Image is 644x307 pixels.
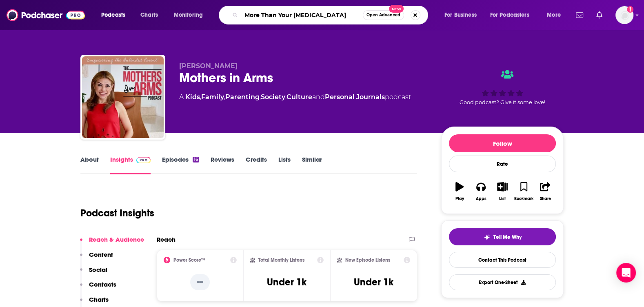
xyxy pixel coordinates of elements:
button: Follow [449,134,556,152]
div: Good podcast? Give it some love! [441,62,564,113]
a: Lists [278,156,291,174]
img: Mothers in Arms [82,56,164,138]
button: Show profile menu [615,6,633,24]
span: More [547,9,561,21]
div: List [499,196,506,201]
a: Contact This Podcast [449,252,556,268]
a: Family [201,93,224,101]
input: Search podcasts, credits, & more... [241,9,363,22]
a: Personal Journals [325,93,385,101]
img: tell me why sparkle [484,234,490,240]
h3: Under 1k [267,276,306,288]
button: Open AdvancedNew [363,10,404,20]
div: Search podcasts, credits, & more... [227,6,436,24]
span: Tell Me Why [493,234,522,240]
span: , [260,93,261,101]
p: -- [190,274,210,290]
span: Good podcast? Give it some love! [460,99,545,105]
span: Open Advanced [366,13,400,17]
button: tell me why sparkleTell Me Why [449,228,556,245]
a: Credits [246,156,267,174]
img: Podchaser - Follow, Share and Rate Podcasts [7,7,85,23]
h2: Power Score™ [173,257,205,263]
h1: Podcast Insights [80,207,154,219]
span: , [285,93,286,101]
div: 16 [193,157,199,162]
button: Content [80,251,113,266]
p: Charts [89,296,109,303]
div: A podcast [179,92,411,102]
button: Reach & Audience [80,236,144,251]
a: Reviews [211,156,234,174]
div: Apps [476,196,486,201]
a: Society [261,93,285,101]
p: Content [89,251,113,258]
span: Charts [140,9,158,21]
button: open menu [541,9,571,22]
button: Play [449,177,470,206]
span: For Business [444,9,477,21]
span: For Podcasters [490,9,529,21]
a: Culture [286,93,312,101]
button: Contacts [80,280,116,296]
button: open menu [485,9,541,22]
a: Similar [302,156,322,174]
a: Show notifications dropdown [593,8,606,22]
h2: New Episode Listens [345,257,390,263]
button: open menu [439,9,487,22]
p: Social [89,266,107,274]
span: Monitoring [174,9,203,21]
h2: Reach [157,236,175,243]
h3: Under 1k [354,276,393,288]
button: Share [535,177,556,206]
div: Play [455,196,464,201]
button: open menu [168,9,213,22]
div: Bookmark [514,196,533,201]
span: Logged in as TeemsPR [615,6,633,24]
a: InsightsPodchaser Pro [110,156,151,174]
span: , [200,93,201,101]
button: List [492,177,513,206]
button: Export One-Sheet [449,274,556,290]
span: [PERSON_NAME] [179,62,238,70]
div: Open Intercom Messenger [616,263,636,283]
a: Charts [135,9,163,22]
button: open menu [95,9,136,22]
span: , [224,93,225,101]
a: Show notifications dropdown [573,8,586,22]
p: Contacts [89,280,116,288]
button: Social [80,266,107,281]
span: New [389,5,404,13]
img: User Profile [615,6,633,24]
p: Reach & Audience [89,236,144,243]
span: and [312,93,325,101]
a: Parenting [225,93,260,101]
span: Podcasts [101,9,125,21]
a: Kids [185,93,200,101]
div: Share [540,196,551,201]
a: Episodes16 [162,156,199,174]
h2: Total Monthly Listens [258,257,304,263]
svg: Add a profile image [627,6,633,13]
img: Podchaser Pro [136,157,151,163]
button: Apps [470,177,491,206]
a: About [80,156,99,174]
button: Bookmark [513,177,534,206]
div: Rate [449,156,556,172]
